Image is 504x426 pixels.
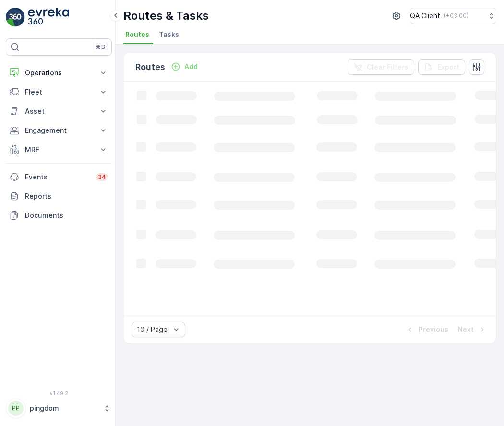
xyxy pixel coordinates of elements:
span: Tasks [159,30,179,39]
p: pingdom [30,403,98,413]
p: Engagement [25,126,93,135]
p: Routes & Tasks [123,8,209,24]
div: PP [8,401,24,416]
button: QA Client(+03:00) [410,8,496,24]
p: ( +03:00 ) [444,12,468,20]
p: Add [184,62,198,71]
button: Asset [6,102,112,121]
p: QA Client [410,11,440,21]
a: Events34 [6,167,112,187]
p: Routes [135,60,165,74]
button: Add [167,61,202,72]
button: MRF [6,140,112,159]
p: Operations [25,68,93,78]
p: Clear Filters [367,62,408,72]
button: Previous [404,324,449,335]
button: Engagement [6,121,112,140]
button: Next [457,324,488,335]
button: PPpingdom [6,398,112,418]
p: Previous [419,325,448,334]
button: Fleet [6,83,112,102]
img: logo_light-DOdMpM7g.png [28,8,69,27]
span: v 1.49.2 [6,390,112,396]
p: Documents [25,211,108,220]
p: Events [25,172,90,182]
a: Reports [6,187,112,206]
button: Clear Filters [348,59,414,75]
p: Export [437,62,459,72]
span: Routes [125,30,149,39]
button: Operations [6,63,112,83]
img: logo [6,8,25,27]
p: MRF [25,145,93,154]
p: Next [458,325,474,334]
p: 34 [98,173,106,181]
p: Reports [25,191,108,201]
p: Fleet [25,87,93,97]
button: Export [418,59,465,75]
a: Documents [6,206,112,225]
p: Asset [25,106,93,116]
p: ⌘B [96,43,105,51]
